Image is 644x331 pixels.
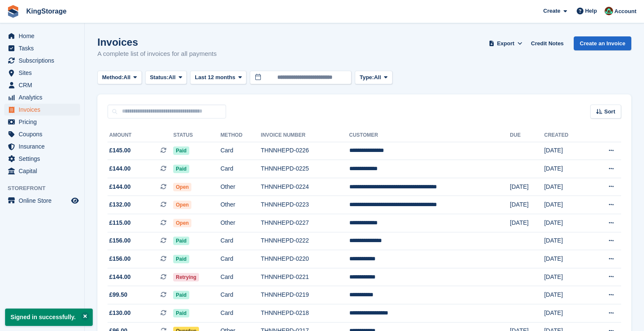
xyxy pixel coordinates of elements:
[543,7,560,15] span: Create
[221,178,261,196] td: Other
[173,291,189,299] span: Paid
[109,164,131,173] span: £144.00
[173,165,189,173] span: Paid
[261,160,349,178] td: THNNHEPD-0225
[19,30,69,42] span: Home
[4,153,80,165] a: menu
[195,73,235,82] span: Last 12 months
[544,129,589,142] th: Created
[109,290,127,299] span: £99.50
[510,178,544,196] td: [DATE]
[109,236,131,245] span: £156.00
[4,30,80,42] a: menu
[4,141,80,152] a: menu
[374,73,381,82] span: All
[261,178,349,196] td: THNNHEPD-0224
[604,108,615,116] span: Sort
[221,142,261,160] td: Card
[510,214,544,232] td: [DATE]
[221,160,261,178] td: Card
[23,4,70,18] a: KingStorage
[221,232,261,250] td: Card
[4,165,80,177] a: menu
[109,182,131,191] span: £144.00
[261,214,349,232] td: THNNHEPD-0227
[4,79,80,91] a: menu
[605,7,613,15] img: John King
[4,116,80,128] a: menu
[19,79,69,91] span: CRM
[19,42,69,54] span: Tasks
[190,71,246,85] button: Last 12 months
[359,73,374,82] span: Type:
[173,129,220,142] th: Status
[261,286,349,304] td: THNNHEPD-0219
[221,129,261,142] th: Method
[145,71,187,85] button: Status: All
[221,196,261,214] td: Other
[544,160,589,178] td: [DATE]
[102,73,124,82] span: Method:
[97,36,217,48] h1: Invoices
[19,67,69,79] span: Sites
[109,273,131,281] span: £144.00
[261,142,349,160] td: THNNHEPD-0226
[544,142,589,160] td: [DATE]
[19,141,69,152] span: Insurance
[261,250,349,268] td: THNNHEPD-0220
[19,153,69,165] span: Settings
[261,196,349,214] td: THNNHEPD-0223
[173,183,191,191] span: Open
[614,7,636,16] span: Account
[173,146,189,155] span: Paid
[19,128,69,140] span: Coupons
[4,67,80,79] a: menu
[19,116,69,128] span: Pricing
[5,309,93,326] p: Signed in successfully.
[497,39,514,48] span: Export
[4,104,80,116] a: menu
[169,73,176,82] span: All
[355,71,392,85] button: Type: All
[544,232,589,250] td: [DATE]
[109,146,131,155] span: £145.00
[544,178,589,196] td: [DATE]
[574,36,631,50] a: Create an Invoice
[97,49,217,59] p: A complete list of invoices for all payments
[19,55,69,66] span: Subscriptions
[585,7,597,15] span: Help
[173,309,189,317] span: Paid
[487,36,524,50] button: Export
[4,55,80,66] a: menu
[173,237,189,245] span: Paid
[19,195,69,207] span: Online Store
[221,214,261,232] td: Other
[70,196,80,206] a: Preview store
[4,195,80,207] a: menu
[261,268,349,286] td: THNNHEPD-0221
[19,104,69,116] span: Invoices
[8,184,84,193] span: Storefront
[221,304,261,323] td: Card
[173,255,189,263] span: Paid
[510,196,544,214] td: [DATE]
[4,91,80,103] a: menu
[4,128,80,140] a: menu
[528,36,567,50] a: Credit Notes
[108,129,173,142] th: Amount
[109,200,131,209] span: £132.00
[544,196,589,214] td: [DATE]
[97,71,142,85] button: Method: All
[173,201,191,209] span: Open
[349,129,510,142] th: Customer
[261,129,349,142] th: Invoice Number
[19,165,69,177] span: Capital
[544,286,589,304] td: [DATE]
[544,304,589,323] td: [DATE]
[510,129,544,142] th: Due
[221,268,261,286] td: Card
[221,286,261,304] td: Card
[173,273,199,281] span: Retrying
[4,42,80,54] a: menu
[261,304,349,323] td: THNNHEPD-0218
